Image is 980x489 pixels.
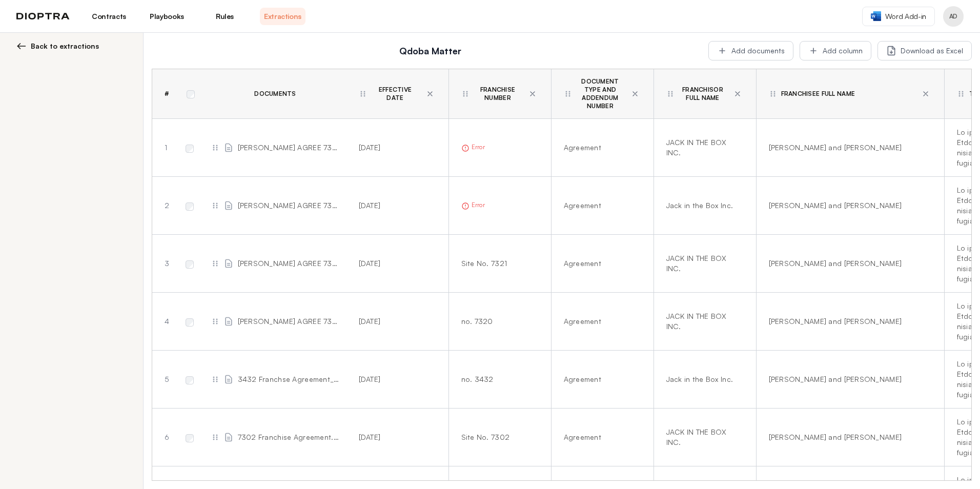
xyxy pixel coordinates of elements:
div: Jack in the Box Inc. [666,374,740,384]
span: [PERSON_NAME] AGREE 7320.pdf [238,142,340,153]
button: Delete column [629,88,641,100]
td: 4 [152,293,178,351]
div: [PERSON_NAME] and [PERSON_NAME] [769,258,928,269]
h2: Qdoba Matter [158,44,702,58]
span: Effective Date [371,86,420,102]
td: 1 [152,119,178,177]
div: [PERSON_NAME] and [PERSON_NAME] [769,374,928,384]
div: [PERSON_NAME] and [PERSON_NAME] [769,432,928,442]
div: Error [461,201,535,210]
div: Agreement [564,432,637,442]
div: [PERSON_NAME] and [PERSON_NAME] [769,142,928,153]
button: Back to extractions [16,41,131,51]
div: JACK IN THE BOX INC. [666,311,740,332]
th: Documents [198,69,352,119]
div: Agreement [564,200,637,211]
div: no. 3432 [461,374,535,384]
a: Playbooks [144,8,190,25]
div: Site No. 7321 [461,258,535,269]
div: [DATE] [359,258,432,269]
span: 3432 Franchse Agreement_EXP 2034.pdf [238,374,340,384]
a: Extractions [260,8,305,25]
span: [PERSON_NAME] AGREE 7321.pdf [238,258,340,269]
button: Add documents [708,41,793,60]
td: 3 [152,235,178,293]
div: JACK IN THE BOX INC. [666,253,740,274]
button: Delete column [526,88,539,100]
div: Agreement [564,316,637,327]
a: Rules [202,8,248,25]
div: [DATE] [359,142,432,153]
button: Delete column [424,88,436,100]
span: [PERSON_NAME] AGREE 7319.pdf [238,316,340,327]
a: Word Add-in [862,7,935,26]
span: 7302 Franchise Agreement.pdf [238,432,340,442]
th: # [152,69,178,119]
div: Jack in the Box Inc. [666,200,740,211]
div: [PERSON_NAME] and [PERSON_NAME] [769,316,928,327]
div: [PERSON_NAME] and [PERSON_NAME] [769,200,928,211]
img: word [871,11,881,21]
div: [DATE] [359,374,432,384]
div: Error [461,143,535,152]
div: [DATE] [359,200,432,211]
div: [DATE] [359,432,432,442]
button: Add column [800,41,871,60]
div: Agreement [564,258,637,269]
div: JACK IN THE BOX INC. [666,427,740,447]
div: Site No. 7302 [461,432,535,442]
span: Franchisor Full Name [679,86,727,102]
div: [DATE] [359,316,432,327]
span: Franchise Number [474,86,522,102]
button: Delete column [920,88,932,100]
span: Franchisee Full Name [781,90,855,98]
img: logo [16,13,70,20]
button: Profile menu [943,6,964,27]
button: Delete column [731,88,744,100]
div: Agreement [564,374,637,384]
td: 5 [152,351,178,409]
div: Agreement [564,142,637,153]
span: [PERSON_NAME] AGREE 7318.pdf [238,200,340,211]
td: 6 [152,409,178,466]
span: Word Add-in [885,11,926,22]
button: Download as Excel [877,41,972,60]
td: 2 [152,177,178,235]
span: Back to extractions [31,41,99,51]
div: no. 7320 [461,316,535,327]
a: Contracts [86,8,132,25]
img: left arrow [16,41,27,51]
span: Document Type and Addendum Number [576,77,625,110]
div: JACK IN THE BOX INC. [666,137,740,158]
